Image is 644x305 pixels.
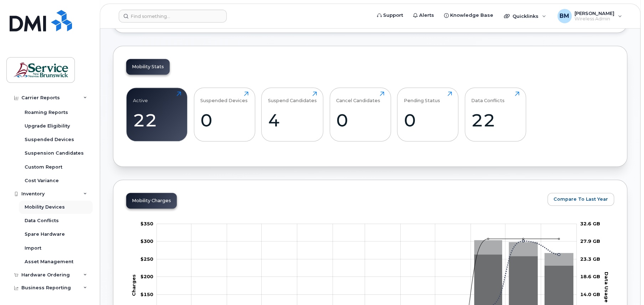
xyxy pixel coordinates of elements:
[580,273,600,279] tspan: 18.6 GB
[119,10,227,22] input: Find something...
[404,91,440,103] div: Pending Status
[336,110,384,131] div: 0
[336,91,384,137] a: Cancel Candidates0
[408,8,439,22] a: Alerts
[140,220,153,226] tspan: $350
[499,9,551,23] div: Quicklinks
[268,110,317,131] div: 4
[547,193,614,206] button: Compare To Last Year
[580,291,600,297] tspan: 14.0 GB
[140,220,153,226] g: $0
[450,12,493,19] span: Knowledge Base
[575,10,614,16] span: [PERSON_NAME]
[439,8,498,22] a: Knowledge Base
[471,110,519,131] div: 22
[131,274,136,296] tspan: Charges
[383,12,403,19] span: Support
[580,238,600,244] tspan: 27.9 GB
[140,273,153,279] g: $0
[471,91,519,137] a: Data Conflicts22
[419,12,434,19] span: Alerts
[404,110,452,131] div: 0
[575,16,614,22] span: Wireless Admin
[372,8,408,22] a: Support
[133,91,181,137] a: Active22
[404,91,452,137] a: Pending Status0
[200,91,248,137] a: Suspended Devices0
[553,196,608,202] span: Compare To Last Year
[471,91,505,103] div: Data Conflicts
[560,12,569,20] span: BM
[268,91,317,103] div: Suspend Candidates
[140,291,153,297] tspan: $150
[133,110,181,131] div: 22
[140,291,153,297] g: $0
[140,256,153,261] g: $0
[512,13,539,19] span: Quicklinks
[140,256,153,261] tspan: $250
[268,91,317,137] a: Suspend Candidates4
[580,220,600,226] tspan: 32.6 GB
[140,273,153,279] tspan: $200
[140,238,153,244] tspan: $300
[200,110,248,131] div: 0
[200,91,248,103] div: Suspended Devices
[580,256,600,261] tspan: 23.3 GB
[604,271,609,302] tspan: Data Usage
[336,91,380,103] div: Cancel Candidates
[133,91,148,103] div: Active
[552,9,627,23] div: Bobbi-Lynne Miller
[140,238,153,244] g: $0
